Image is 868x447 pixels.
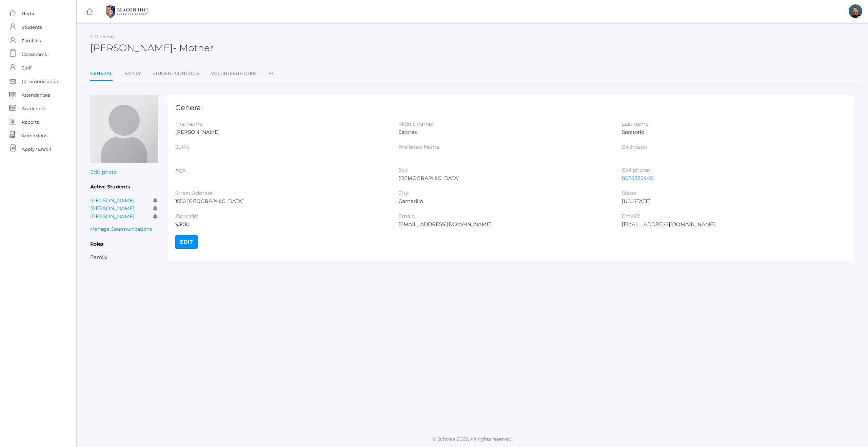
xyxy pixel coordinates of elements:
div: 93010 [175,220,388,228]
span: Families [22,34,41,47]
a: Edit [175,235,198,249]
h1: General [175,104,846,111]
div: [EMAIL_ADDRESS][DOMAIN_NAME] [398,220,611,228]
label: Suffix: [175,144,190,150]
h5: Roles [90,239,158,250]
img: Janica Soratorio [90,95,158,163]
span: Staff [22,61,32,75]
a: [PERSON_NAME] [90,213,135,220]
a: Manage Communications [90,225,152,233]
span: Communication [22,75,58,88]
label: First name: [175,121,203,127]
a: Family [124,67,141,80]
label: Email2: [622,213,640,219]
i: Receives communications for this student [153,206,158,211]
span: Home [22,7,36,20]
h2: [PERSON_NAME] [90,43,214,53]
div: Lindsay Leeds [849,4,862,18]
label: State: [622,190,636,196]
label: Cell phone: [622,167,650,173]
span: Admissions [22,129,47,142]
div: 1550 [GEOGRAPHIC_DATA] [175,197,388,205]
div: [DEMOGRAPHIC_DATA] [398,174,611,182]
i: Receives communications for this student [153,198,158,203]
label: Email: [398,213,414,219]
h5: Active Students [90,181,158,193]
a: [PERSON_NAME] [90,205,135,211]
a: [PERSON_NAME] [90,197,135,204]
i: Receives communications for this student [153,214,158,219]
label: Sex: [398,167,408,173]
p: © Scholae 2025. All rights reserved. [77,435,868,442]
div: Soratorio [622,128,835,136]
label: Preferred Name: [398,144,440,150]
div: [US_STATE] [622,197,835,205]
label: Age: [175,167,186,173]
a: General [90,67,113,81]
div: Estores [398,128,611,136]
a: 8058325445 [622,175,653,181]
span: Attendances [22,88,50,102]
a: Edit photo [90,169,117,175]
a: Volunteer Hours [211,67,257,80]
a: Directory [95,34,115,39]
span: Classrooms [22,47,47,61]
span: - Mother [173,42,214,54]
label: Zip code: [175,213,198,219]
label: Middle name: [398,121,433,127]
span: Apply / Enroll [22,142,51,156]
label: Birthdate: [622,144,647,150]
span: Reports [22,115,39,129]
span: Students [22,20,42,34]
label: City: [398,190,409,196]
img: BHCALogos-05-308ed15e86a5a0abce9b8dd61676a3503ac9727e845dece92d48e8588c001991.png [102,3,153,20]
label: Street Address: [175,190,213,196]
li: Family [90,253,158,261]
div: [PERSON_NAME] [175,128,388,136]
div: [EMAIL_ADDRESS][DOMAIN_NAME] [622,220,835,228]
div: Camarillo [398,197,611,205]
a: Student Contacts [153,67,199,80]
label: Last name: [622,121,650,127]
span: Academics [22,102,46,115]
